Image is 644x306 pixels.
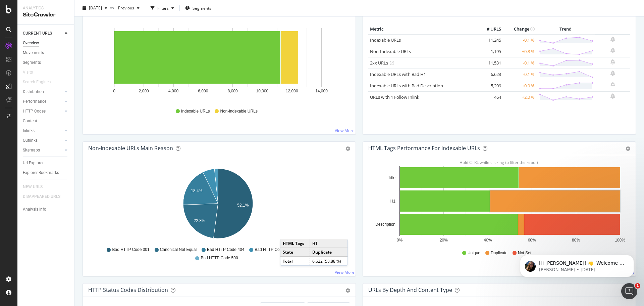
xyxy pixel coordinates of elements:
[228,89,238,93] text: 8,000
[237,203,249,208] text: 52.1%
[503,69,536,80] td: -0.1 %
[280,257,310,265] td: Total
[182,3,214,13] button: Segments
[23,169,59,176] div: Explorer Bookmarks
[370,83,443,89] a: Indexable URLs with Bad Description
[476,34,503,46] td: 11,245
[503,91,536,103] td: +2.0 %
[23,79,57,86] a: Search Engines
[23,137,38,144] div: Outlinks
[23,98,46,105] div: Performance
[572,238,580,243] text: 80%
[23,193,67,200] a: DISAPPEARED URLS
[23,59,41,66] div: Segments
[375,222,395,227] text: Description
[528,238,536,243] text: 60%
[198,89,208,93] text: 6,000
[370,94,419,100] a: URLs with 1 Follow Inlink
[23,40,39,47] div: Overview
[23,49,69,56] a: Movements
[310,239,347,248] td: H1
[110,4,115,10] span: vs
[23,118,69,125] a: Content
[115,3,142,13] button: Previous
[615,238,625,243] text: 100%
[635,283,640,289] span: 1
[370,48,411,54] a: Non-Indexable URLs
[157,5,169,11] div: Filters
[23,79,51,86] div: Search Engines
[310,248,347,257] td: Duplicate
[390,199,396,204] text: H1
[23,30,63,37] a: CURRENT URLS
[476,24,503,34] th: # URLS
[368,166,628,244] svg: A chart.
[29,26,116,32] p: Message from Laura, sent 5w ago
[388,175,396,180] text: Title
[476,80,503,91] td: 5,209
[370,71,426,77] a: Indexable URLs with Bad H1
[610,59,615,64] div: bell-plus
[503,24,536,34] th: Change
[610,82,615,87] div: bell-plus
[148,3,177,13] button: Filters
[23,160,69,167] a: Url Explorer
[370,60,388,66] a: 2xx URLs
[207,247,244,253] span: Bad HTTP Code 404
[23,206,69,213] a: Analysis Info
[23,169,69,176] a: Explorer Bookmarks
[115,5,134,11] span: Previous
[476,69,503,80] td: 6,623
[23,183,49,190] a: NEW URLS
[23,98,63,105] a: Performance
[113,89,115,93] text: 0
[181,108,210,114] span: Indexable URLs
[23,127,63,134] a: Inlinks
[368,24,476,34] th: Metric
[626,146,630,151] div: gear
[88,24,348,102] div: A chart.
[29,19,116,58] span: Hi [PERSON_NAME]! 👋 Welcome to Botify chat support! Have a question? Reply to this message and ou...
[23,88,44,95] div: Distribution
[476,57,503,69] td: 11,531
[23,30,52,37] div: CURRENT URLS
[286,89,298,93] text: 12,000
[280,239,310,248] td: HTML Tags
[370,37,401,43] a: Indexable URLs
[88,145,173,151] div: Non-Indexable URLs Main Reason
[345,146,350,151] div: gear
[610,48,615,53] div: bell-plus
[310,257,347,265] td: 6,622 (58.88 %)
[112,247,149,253] span: Bad HTTP Code 301
[23,88,63,95] a: Distribution
[23,147,63,154] a: Sitemaps
[23,59,69,66] a: Segments
[335,269,355,275] a: View More
[255,247,292,253] span: Bad HTTP Code 308
[536,24,595,34] th: Trend
[476,91,503,103] td: 464
[468,250,480,256] span: Unique
[191,188,202,193] text: 18.4%
[368,287,452,293] div: URLs by Depth and Content Type
[23,206,46,213] div: Analysis Info
[610,71,615,76] div: bell-plus
[335,128,355,133] a: View More
[503,46,536,57] td: +0.8 %
[23,108,63,115] a: HTTP Codes
[23,137,63,144] a: Outlinks
[23,5,69,11] div: Analytics
[476,46,503,57] td: 1,195
[23,118,37,125] div: Content
[368,145,480,151] div: HTML Tags Performance for Indexable URLs
[160,247,197,253] span: Canonical Not Equal
[503,34,536,46] td: -0.1 %
[610,93,615,99] div: bell-plus
[23,127,35,134] div: Inlinks
[610,37,615,42] div: bell-plus
[193,5,211,11] span: Segments
[194,218,205,223] text: 22.3%
[621,283,637,299] iframe: Intercom live chat
[510,241,644,288] iframe: Intercom notifications message
[256,89,269,93] text: 10,000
